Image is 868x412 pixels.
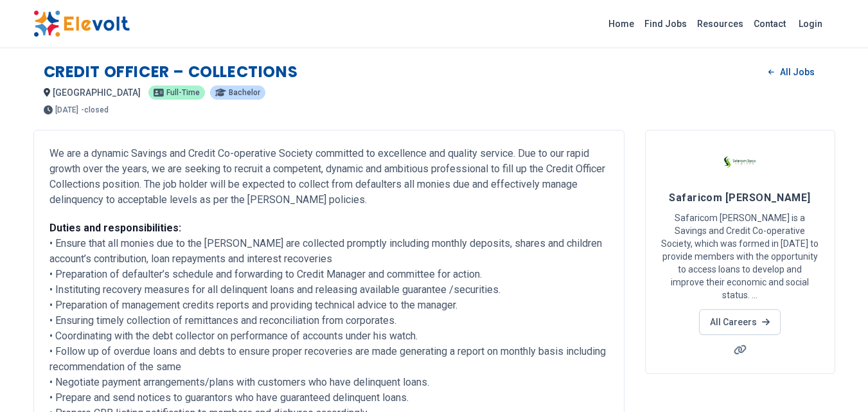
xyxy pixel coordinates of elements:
a: All Jobs [758,62,824,82]
p: Safaricom [PERSON_NAME] is a Savings and Credit Co-operative Society, which was formed in [DATE] ... [661,211,819,301]
p: We are a dynamic Savings and Credit Co-operative Society committed to excellence and quality serv... [49,146,608,208]
a: Find Jobs [639,13,692,34]
span: full-time [166,89,200,96]
span: [GEOGRAPHIC_DATA] [53,87,141,98]
strong: Duties and responsibilities: [49,222,181,234]
h1: CREDIT OFFICER – COLLECTIONS [44,62,298,82]
a: Home [603,13,639,34]
p: - closed [81,106,109,114]
a: Login [791,11,830,37]
a: Contact [748,13,791,34]
img: Elevolt [33,10,130,37]
span: Safaricom [PERSON_NAME] [669,192,810,204]
img: Safaricom Sacco [724,146,756,178]
a: All Careers [699,309,781,335]
a: Resources [692,13,748,34]
span: bachelor [229,89,260,96]
span: [DATE] [55,106,78,114]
